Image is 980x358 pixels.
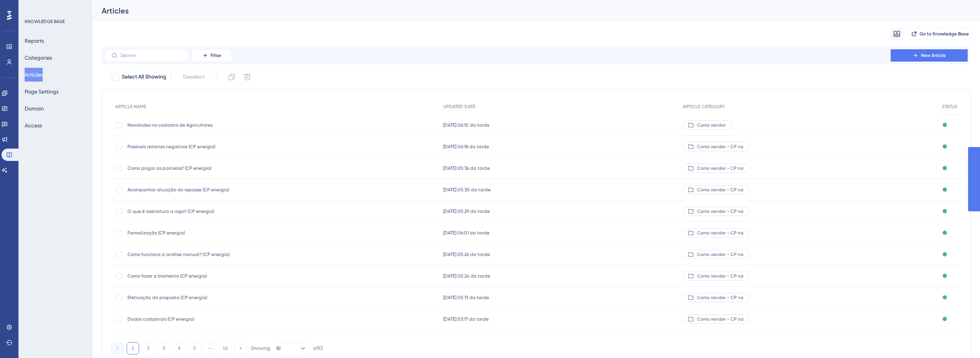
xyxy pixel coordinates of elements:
span: O que é assinatura a rogo? (CP energia) [127,208,251,214]
span: Como vender - CP na [697,187,744,193]
span: [DATE] 05:13 da tarde [443,294,489,301]
span: Como funciona a análise manual? (CP energia) [127,251,251,258]
span: ARTICLE NAME [115,104,146,110]
span: [DATE] 05:26 da tarde [443,251,490,258]
span: Go to Knowledge Base [920,31,969,37]
span: Como vender - CP na [697,144,744,150]
span: [DATE] 05:36 da tarde [443,165,490,171]
button: Articles [25,68,43,82]
div: KNOWLEDGE BASE [25,18,65,25]
button: Filter [193,49,231,62]
span: Acompanhar situação do repasse (CP energia) [127,187,251,193]
span: [DATE] 05:30 da tarde [443,187,491,193]
span: Como vender - CP na [697,294,744,301]
button: 10 [219,342,231,355]
span: 10 [276,345,281,351]
button: 2 [142,342,154,355]
span: Efetivação da proposta (CP energia) [127,294,251,301]
span: Filter [211,52,221,59]
span: Como vender - CP na [697,230,744,236]
span: Como vender - CP na [697,165,744,171]
span: Formalização (CP energia) [127,230,251,236]
button: 5 [188,342,201,355]
button: 4 [173,342,185,355]
div: Articles [102,5,952,16]
button: 3 [157,342,170,355]
button: Page Settings [25,85,59,99]
span: [DATE] 05:24 da tarde [443,273,490,279]
button: Categories [25,51,52,65]
span: Como vender - CP na [697,316,744,322]
span: Select All Showing [122,72,166,82]
span: [DATE] 05:29 da tarde [443,208,490,214]
span: [DATE] 06:18 da tarde [443,144,489,150]
span: Dados cadastrais (CP energia) [127,316,251,322]
span: UPDATED DATE [443,104,475,110]
span: [DATE] 03:17 da tarde [443,316,489,322]
span: Deselect [183,72,204,82]
span: New Article [921,52,946,59]
span: Como vender - CP na [697,273,744,279]
button: Domain [25,102,44,115]
div: of 92 [313,345,323,352]
button: 1 [127,342,139,355]
span: Como vender - CP na [697,251,744,258]
span: Como vender - CP na [697,208,744,214]
button: 10 [276,342,307,355]
button: Go to Knowledge Base [909,28,971,40]
span: Novidades no cadastro de Agricultores [127,122,251,128]
button: ⋯ [204,342,216,355]
span: Como pagar as parcelas? (CP energia) [127,165,251,171]
span: ARTICLE CATEGORY [683,104,725,110]
span: [DATE] 06:01 da tarde [443,230,489,236]
span: STATUS [942,104,957,110]
button: Deselect [176,70,211,84]
iframe: UserGuiding AI Assistant Launcher [948,328,971,351]
span: Possíveis retornos negativos (CP energia) [127,144,251,150]
div: Showing [251,345,270,352]
span: Como fazer a biometria (CP energia) [127,273,251,279]
button: Reports [25,34,44,48]
button: Access [25,119,42,132]
span: Como vender [697,122,726,128]
input: Search [121,53,183,58]
span: [DATE] 06:10 da tarde [443,122,489,128]
button: New Article [891,49,968,62]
